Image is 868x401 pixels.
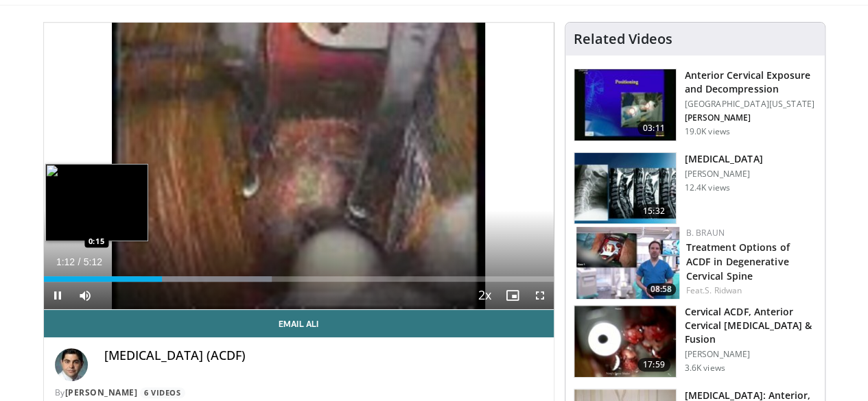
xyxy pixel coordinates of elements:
[44,282,71,309] button: Pause
[574,306,676,377] img: 45d9052e-5211-4d55-8682-bdc6aa14d650.150x105_q85_crop-smart_upscale.jpg
[574,69,676,141] img: 38786_0000_3.png.150x105_q85_crop-smart_upscale.jpg
[685,182,730,193] p: 12.4K views
[576,227,679,299] img: 009a77ed-cfd7-46ce-89c5-e6e5196774e0.150x105_q85_crop-smart_upscale.jpg
[104,348,543,363] h4: [MEDICAL_DATA] (ACDF)
[685,152,763,166] h3: [MEDICAL_DATA]
[637,121,670,135] span: 03:11
[574,152,817,225] a: 15:32 [MEDICAL_DATA] [PERSON_NAME] 12.4K views
[71,282,99,309] button: Mute
[574,153,676,224] img: dard_1.png.150x105_q85_crop-smart_upscale.jpg
[471,282,499,309] button: Playback Rate
[526,282,554,309] button: Fullscreen
[685,99,817,110] p: [GEOGRAPHIC_DATA][US_STATE]
[686,284,814,297] div: Feat.
[685,305,817,346] h3: Cervical ACDF, Anterior Cervical [MEDICAL_DATA] & Fusion
[65,387,138,398] a: [PERSON_NAME]
[686,241,790,282] a: Treatment Options of ACDF in Degenerative Cervical Spine
[685,112,817,123] p: [PERSON_NAME]
[576,227,679,299] a: 08:58
[499,282,526,309] button: Enable picture-in-picture mode
[45,164,148,241] img: image.jpeg
[44,310,554,337] a: Email Ali
[685,69,817,96] h3: Anterior Cervical Exposure and Decompression
[56,256,75,267] span: 1:12
[637,358,670,372] span: 17:59
[685,349,817,360] p: [PERSON_NAME]
[84,256,102,267] span: 5:12
[140,387,185,399] a: 6 Videos
[686,227,725,239] a: B. Braun
[705,284,742,296] a: S. Ridwan
[646,283,676,295] span: 08:58
[574,69,817,141] a: 03:11 Anterior Cervical Exposure and Decompression [GEOGRAPHIC_DATA][US_STATE] [PERSON_NAME] 19.0...
[637,204,670,218] span: 15:32
[55,348,88,381] img: Avatar
[44,276,554,282] div: Progress Bar
[685,169,763,180] p: [PERSON_NAME]
[574,305,817,378] a: 17:59 Cervical ACDF, Anterior Cervical [MEDICAL_DATA] & Fusion [PERSON_NAME] 3.6K views
[685,126,730,137] p: 19.0K views
[574,31,672,47] h4: Related Videos
[44,23,554,310] video-js: Video Player
[55,387,543,399] div: By
[685,363,725,374] p: 3.6K views
[78,256,81,267] span: /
